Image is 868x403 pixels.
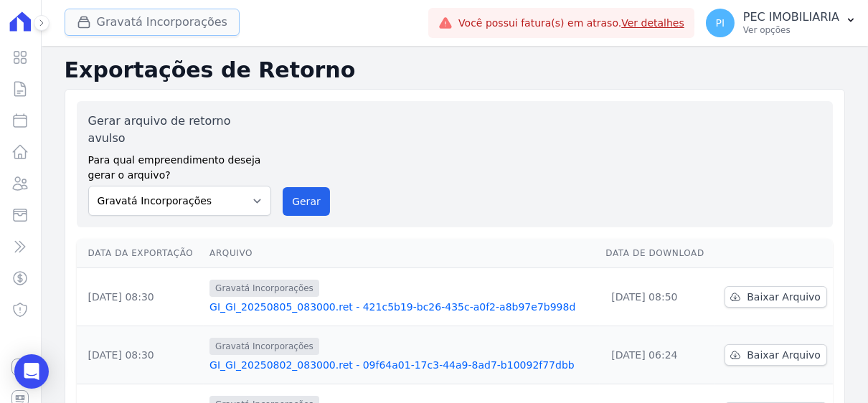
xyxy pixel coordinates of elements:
[88,113,272,147] label: Gerar arquivo de retorno avulso
[204,239,600,268] th: Arquivo
[725,286,827,308] a: Baixar Arquivo
[209,280,319,297] span: Gravatá Incorporações
[209,338,319,355] span: Gravatá Incorporações
[600,239,714,268] th: Data de Download
[621,17,684,29] a: Ver detalhes
[77,326,204,384] td: [DATE] 08:30
[747,348,821,362] span: Baixar Arquivo
[77,268,204,326] td: [DATE] 08:30
[747,290,821,304] span: Baixar Arquivo
[725,344,827,366] a: Baixar Arquivo
[743,10,839,24] p: PEC IMOBILIARIA
[65,9,240,36] button: Gravatá Incorporações
[77,239,204,268] th: Data da Exportação
[88,147,272,183] label: Para qual empreendimento deseja gerar o arquivo?
[694,3,868,43] button: PI PEC IMOBILIARIA Ver opções
[14,354,49,389] div: Open Intercom Messenger
[743,24,839,36] p: Ver opções
[209,300,594,314] a: GI_GI_20250805_083000.ret - 421c5b19-bc26-435c-a0f2-a8b97e7b998d
[600,326,714,384] td: [DATE] 06:24
[458,16,684,31] span: Você possui fatura(s) em atraso.
[209,358,594,372] a: GI_GI_20250802_083000.ret - 09f64a01-17c3-44a9-8ad7-b10092f77dbb
[716,18,725,28] span: PI
[600,268,714,326] td: [DATE] 08:50
[283,187,330,216] button: Gerar
[65,57,845,83] h2: Exportações de Retorno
